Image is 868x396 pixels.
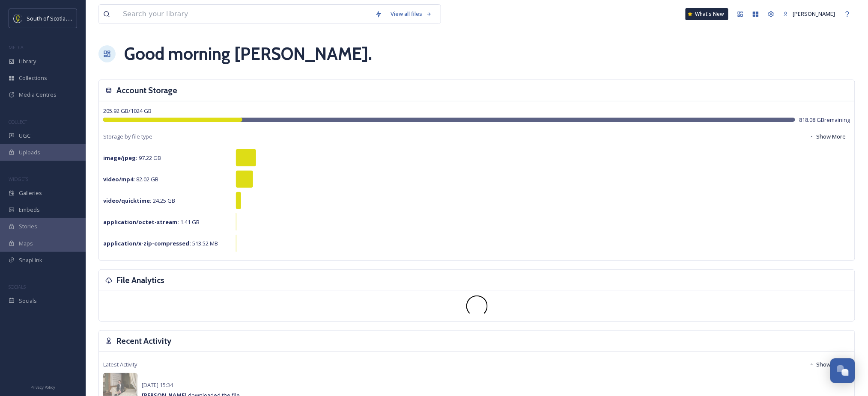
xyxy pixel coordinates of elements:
span: 24.25 GB [103,197,175,204]
span: Uploads [19,148,40,157]
span: 1.41 GB [103,218,200,226]
span: Media Centres [19,91,57,99]
span: Latest Activity [103,361,137,369]
span: COLLECT [9,118,27,125]
strong: image/jpeg : [103,154,137,162]
span: UGC [19,132,30,140]
strong: video/mp4 : [103,175,135,183]
span: [PERSON_NAME] [793,10,835,18]
span: 82.02 GB [103,175,158,183]
span: SOCIALS [9,284,26,290]
button: Show More [805,128,850,145]
input: Search your library [119,5,371,24]
span: 205.92 GB / 1024 GB [103,107,152,115]
button: Show More [805,356,850,373]
span: Socials [19,297,37,305]
span: Maps [19,239,33,248]
span: WIDGETS [9,176,28,182]
span: SnapLink [19,256,42,264]
a: View all files [386,6,436,22]
strong: application/x-zip-compressed : [103,239,191,247]
span: South of Scotland Destination Alliance [27,14,124,22]
strong: video/quicktime : [103,197,152,204]
h3: Account Storage [116,84,177,97]
span: MEDIA [9,44,24,50]
h3: Recent Activity [116,335,171,347]
h1: Good morning [PERSON_NAME] . [124,41,372,67]
a: What's New [686,8,728,20]
span: Privacy Policy [30,384,55,390]
span: Stories [19,222,37,231]
span: Storage by file type [103,133,152,141]
span: Galleries [19,189,42,197]
strong: application/octet-stream : [103,218,179,226]
h3: File Analytics [116,274,164,287]
button: Open Chat [830,358,855,383]
span: 818.08 GB remaining [799,116,850,124]
span: Library [19,57,36,65]
span: Embeds [19,206,40,214]
span: Collections [19,74,47,82]
a: [PERSON_NAME] [779,6,840,22]
span: 513.52 MB [103,239,218,247]
img: images.jpeg [14,14,22,23]
span: [DATE] 15:34 [142,381,173,389]
span: 97.22 GB [103,154,161,162]
a: Privacy Policy [30,381,55,392]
